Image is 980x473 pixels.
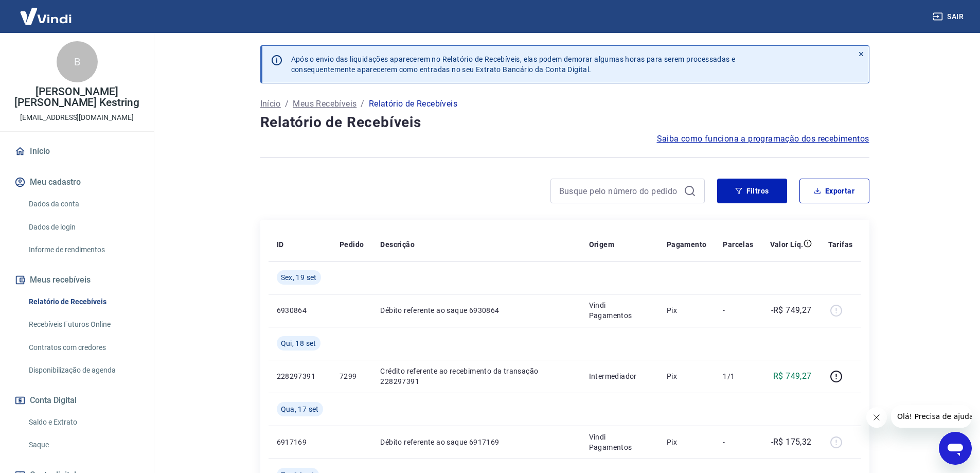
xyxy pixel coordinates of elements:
p: Após o envio das liquidações aparecerem no Relatório de Recebíveis, elas podem demorar algumas ho... [291,54,736,75]
a: Saldo e Extrato [25,412,141,433]
span: Qui, 18 set [281,338,316,348]
p: Intermediador [589,371,650,381]
p: Vindi Pagamentos [589,432,650,452]
a: Início [260,98,281,110]
p: Débito referente ao saque 6917169 [380,437,572,447]
a: Início [12,140,141,163]
button: Conta Digital [12,389,141,412]
p: 6930864 [277,305,323,316]
p: Crédito referente ao recebimento da transação 228297391 [380,366,572,387]
p: -R$ 175,32 [771,436,812,448]
button: Meu cadastro [12,171,141,194]
p: R$ 749,27 [773,370,812,382]
a: Recebíveis Futuros Online [25,314,141,335]
span: Sex, 19 set [281,272,317,283]
a: Disponibilização de agenda [25,360,141,381]
a: Dados da conta [25,194,141,215]
p: Débito referente ao saque 6930864 [380,305,572,316]
h4: Relatório de Recebíveis [260,112,869,133]
button: Sair [931,7,968,26]
p: Descrição [380,239,415,250]
p: [EMAIL_ADDRESS][DOMAIN_NAME] [20,112,134,123]
p: Pix [667,437,707,447]
p: [PERSON_NAME] [PERSON_NAME] Kestring [8,86,146,108]
span: Qua, 17 set [281,404,319,414]
p: Pedido [340,239,364,250]
p: Pagamento [667,239,707,250]
iframe: Mensagem da empresa [891,405,972,428]
p: Valor Líq. [770,239,804,250]
div: B [57,41,98,82]
a: Saque [25,434,141,456]
a: Relatório de Recebíveis [25,291,141,312]
p: 6917169 [277,437,323,447]
p: ID [277,239,284,250]
button: Filtros [717,179,787,203]
iframe: Botão para abrir a janela de mensagens [939,432,972,465]
p: 1/1 [723,371,753,381]
p: Tarifas [828,239,853,250]
iframe: Fechar mensagem [866,407,887,428]
p: / [361,98,364,110]
p: Parcelas [723,239,753,250]
p: Relatório de Recebíveis [369,98,457,110]
p: 7299 [340,371,364,381]
button: Exportar [799,179,869,203]
p: -R$ 749,27 [771,304,812,317]
p: / [285,98,289,110]
p: - [723,305,753,316]
span: Olá! Precisa de ajuda? [6,7,86,15]
img: Vindi [12,1,79,32]
p: Pix [667,371,707,381]
p: - [723,437,753,447]
a: Contratos com credores [25,337,141,358]
a: Saiba como funciona a programação dos recebimentos [657,133,869,145]
p: Vindi Pagamentos [589,300,650,321]
p: 228297391 [277,371,323,381]
p: Origem [589,239,614,250]
input: Busque pelo número do pedido [559,183,680,199]
a: Informe de rendimentos [25,239,141,260]
button: Meus recebíveis [12,269,141,291]
a: Dados de login [25,217,141,238]
a: Meus Recebíveis [293,98,357,110]
p: Pix [667,305,707,316]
